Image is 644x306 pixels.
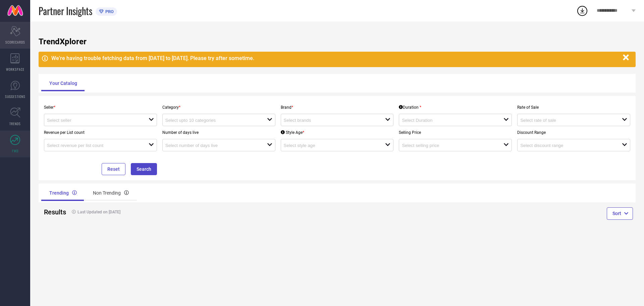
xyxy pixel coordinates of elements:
p: Seller [44,105,157,110]
input: Select brands [284,118,375,123]
button: Search [131,163,157,175]
input: Select selling price [402,143,493,148]
input: Select revenue per list count [47,143,139,148]
p: Category [162,105,275,110]
p: Discount Range [517,130,630,135]
button: Reset [102,163,125,175]
input: Select upto 10 categories [165,118,257,123]
div: Your Catalog [41,75,85,91]
input: Select Duration [402,118,493,123]
h1: TrendXplorer [39,37,636,46]
span: PRO [104,9,114,14]
div: Duration [399,105,421,110]
span: WORKSPACE [6,67,24,72]
span: Partner Insights [39,4,92,18]
div: Non Trending [85,185,137,201]
p: Brand [281,105,394,110]
div: Style Age [281,130,304,135]
h4: Last Updated on [DATE] [68,210,307,214]
span: TRENDS [9,121,21,126]
p: Revenue per List count [44,130,157,135]
span: FWD [12,148,18,153]
input: Select discount range [520,143,612,148]
input: Select rate of sale [520,118,612,123]
button: Sort [607,207,633,219]
span: SUGGESTIONS [5,94,25,99]
div: Open download list [576,5,588,17]
div: We're having trouble fetching data from [DATE] to [DATE]. Please try after sometime. [51,55,620,61]
p: Rate of Sale [517,105,630,110]
input: Select number of days live [165,143,257,148]
p: Selling Price [399,130,512,135]
div: Trending [41,185,85,201]
input: Select style age [284,143,375,148]
input: Select seller [47,118,139,123]
span: SCORECARDS [5,40,25,45]
p: Number of days live [162,130,275,135]
h2: Results [44,208,63,216]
